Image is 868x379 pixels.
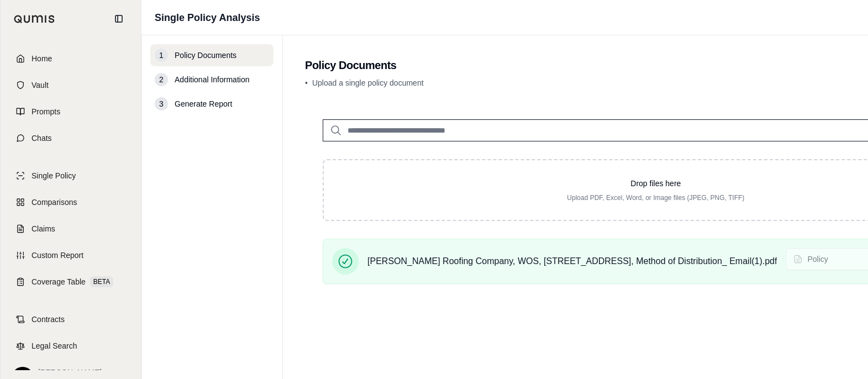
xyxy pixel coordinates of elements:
span: Additional Information [175,74,249,85]
span: [PERSON_NAME] Roofing Company, WOS, [STREET_ADDRESS], Method of Distribution_ Email(1).pdf [367,255,777,268]
span: Upload a single policy document [312,78,424,87]
span: Vault [31,80,49,91]
div: 1 [155,49,168,62]
a: Comparisons [7,190,134,214]
span: Policy Documents [175,50,236,61]
a: Claims [7,217,134,241]
span: Chats [31,133,52,144]
a: Single Policy [7,164,134,188]
span: [PERSON_NAME] [38,367,102,378]
a: Coverage TableBETA [7,270,134,294]
a: Custom Report [7,243,134,267]
span: • [305,78,308,87]
span: Claims [31,223,55,234]
span: BETA [90,276,113,287]
span: Single Policy [31,170,76,181]
span: Prompts [31,106,60,117]
a: Contracts [7,307,134,331]
a: Legal Search [7,334,134,358]
span: Legal Search [31,340,77,351]
a: Prompts [7,99,134,124]
img: Qumis Logo [14,15,55,23]
span: Comparisons [31,197,77,208]
button: Collapse sidebar [110,10,128,28]
span: Custom Report [31,250,83,261]
span: Generate Report [175,98,232,109]
a: Vault [7,73,134,97]
a: Home [7,46,134,71]
h1: Single Policy Analysis [155,10,260,25]
span: Contracts [31,314,65,325]
div: 3 [155,97,168,110]
a: Chats [7,126,134,150]
span: Coverage Table [31,276,86,287]
span: Home [31,53,52,64]
div: 2 [155,73,168,86]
